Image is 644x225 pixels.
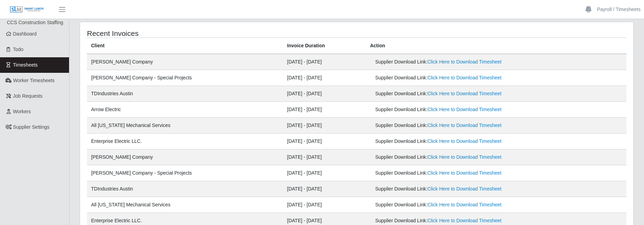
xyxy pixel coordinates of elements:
[375,201,533,208] div: Supplier Download Link:
[375,58,533,66] div: Supplier Download Link:
[375,169,533,177] div: Supplier Download Link:
[283,54,366,70] td: [DATE] - [DATE]
[375,154,533,161] div: Supplier Download Link:
[87,118,283,134] td: All [US_STATE] Mechanical Services
[283,70,366,86] td: [DATE] - [DATE]
[375,122,533,129] div: Supplier Download Link:
[87,102,283,118] td: Arrow Electric
[87,181,283,197] td: TDIndustries Austin
[283,165,366,181] td: [DATE] - [DATE]
[87,197,283,213] td: All [US_STATE] Mechanical Services
[283,102,366,118] td: [DATE] - [DATE]
[375,106,533,113] div: Supplier Download Link:
[375,90,533,97] div: Supplier Download Link:
[427,218,501,223] a: Click Here to Download Timesheet
[427,170,501,176] a: Click Here to Download Timesheet
[375,185,533,193] div: Supplier Download Link:
[13,62,38,68] span: Timesheets
[427,75,501,80] a: Click Here to Download Timesheet
[283,134,366,149] td: [DATE] - [DATE]
[13,31,37,37] span: Dashboard
[283,38,366,54] th: Invoice Duration
[427,202,501,207] a: Click Here to Download Timesheet
[87,134,283,149] td: Enterprise Electric LLC.
[13,78,55,83] span: Worker Timesheets
[87,54,283,70] td: [PERSON_NAME] Company
[283,181,366,197] td: [DATE] - [DATE]
[87,38,283,54] th: Client
[427,107,501,112] a: Click Here to Download Timesheet
[7,20,63,25] span: CCS Construction Staffing
[87,86,283,102] td: TDIndustries Austin
[283,118,366,134] td: [DATE] - [DATE]
[375,217,533,224] div: Supplier Download Link:
[283,197,366,213] td: [DATE] - [DATE]
[427,138,501,144] a: Click Here to Download Timesheet
[87,149,283,165] td: [PERSON_NAME] Company
[427,154,501,160] a: Click Here to Download Timesheet
[427,91,501,96] a: Click Here to Download Timesheet
[13,109,31,114] span: Workers
[375,74,533,81] div: Supplier Download Link:
[427,123,501,128] a: Click Here to Download Timesheet
[375,138,533,145] div: Supplier Download Link:
[10,6,44,13] img: SLM Logo
[13,124,50,130] span: Supplier Settings
[427,59,501,65] a: Click Here to Download Timesheet
[366,38,626,54] th: Action
[597,6,641,13] a: Payroll / Timesheets
[87,165,283,181] td: [PERSON_NAME] Company - Special Projects
[13,47,23,52] span: Todo
[283,149,366,165] td: [DATE] - [DATE]
[427,186,501,192] a: Click Here to Download Timesheet
[87,29,306,38] h4: Recent Invoices
[13,93,43,99] span: Job Requests
[87,70,283,86] td: [PERSON_NAME] Company - Special Projects
[283,86,366,102] td: [DATE] - [DATE]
